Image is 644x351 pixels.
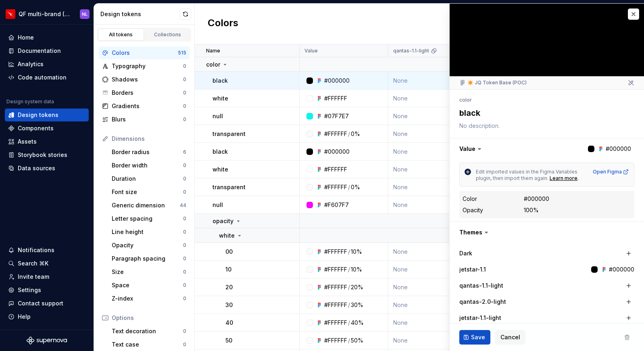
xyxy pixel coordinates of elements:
[108,146,190,159] a: Border radius6
[225,336,232,345] p: 50
[577,175,579,181] span: .
[108,325,190,338] a: Text decoration0
[27,336,67,345] a: Supernova Logo
[388,314,477,332] td: None
[348,319,350,327] div: /
[183,63,186,69] div: 0
[524,195,549,203] div: #000000
[6,98,54,105] div: Design system data
[459,298,506,306] label: qantas-2.0-light
[388,90,477,107] td: None
[108,265,190,278] a: Size0
[213,183,246,191] p: transparent
[101,31,141,38] div: All tokens
[112,102,183,110] div: Gradients
[348,183,350,191] div: /
[609,265,634,274] div: #000000
[112,201,180,209] div: Generic dimension
[112,268,183,276] div: Size
[112,75,183,84] div: Shadows
[82,11,88,17] div: NL
[183,90,186,96] div: 0
[388,332,477,349] td: None
[18,273,49,281] div: Invite team
[348,248,350,256] div: /
[183,215,186,222] div: 0
[348,283,350,291] div: /
[324,283,347,291] div: #FFFFFF
[108,212,190,225] a: Letter spacing0
[351,336,363,345] div: 50%
[183,189,186,195] div: 0
[324,183,347,191] div: #FFFFFF
[19,10,70,18] div: QF multi-brand (Test)
[225,301,233,309] p: 30
[18,151,67,159] div: Storybook stories
[388,107,477,125] td: None
[112,295,183,303] div: Z-index
[388,278,477,296] td: None
[213,94,228,102] p: white
[18,164,55,172] div: Data sources
[459,249,472,257] label: Dark
[18,111,58,119] div: Design tokens
[348,130,350,138] div: /
[550,175,577,182] div: Learn more
[18,259,48,267] div: Search ⌘K
[459,79,527,86] div: ✴️ JQ Token Base (POC)
[108,279,190,292] a: Space0
[593,169,629,175] div: Open Figma
[183,341,186,348] div: 0
[5,284,89,297] a: Settings
[225,265,231,274] p: 10
[112,241,183,249] div: Opacity
[112,89,183,97] div: Borders
[112,188,183,196] div: Font size
[213,77,228,85] p: black
[213,217,233,225] p: opacity
[18,138,37,146] div: Assets
[324,94,347,102] div: #FFFFFF
[108,226,190,238] a: Line height0
[108,239,190,252] a: Opacity0
[458,106,633,120] textarea: black
[183,229,186,235] div: 0
[324,148,350,156] div: #000000
[108,172,190,185] a: Duration0
[225,283,233,291] p: 20
[5,148,89,161] a: Storybook stories
[183,162,186,169] div: 0
[5,310,89,323] button: Help
[471,333,485,341] span: Save
[183,103,186,109] div: 0
[5,44,89,57] a: Documentation
[5,122,89,135] a: Components
[225,319,233,327] p: 40
[112,327,183,335] div: Text decoration
[388,143,477,161] td: None
[5,270,89,283] a: Invite team
[108,199,190,212] a: Generic dimension44
[18,246,54,254] div: Notifications
[108,292,190,305] a: Z-index0
[388,196,477,214] td: None
[5,109,89,121] a: Design tokens
[112,161,183,169] div: Border width
[225,248,233,256] p: 00
[324,265,347,274] div: #FFFFFF
[388,125,477,143] td: None
[99,113,190,126] a: Blurs0
[476,169,579,181] span: Edit imported values in the Figma Variables plugin, then import them again.
[183,242,186,249] div: 0
[348,301,350,309] div: /
[108,159,190,172] a: Border width0
[459,314,501,322] label: jetstar-1.1-light
[112,341,183,349] div: Text case
[2,5,92,23] button: QF multi-brand (Test)NL
[351,301,363,309] div: 30%
[112,255,183,263] div: Paragraph spacing
[5,135,89,148] a: Assets
[183,116,186,123] div: 0
[5,244,89,257] button: Notifications
[388,296,477,314] td: None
